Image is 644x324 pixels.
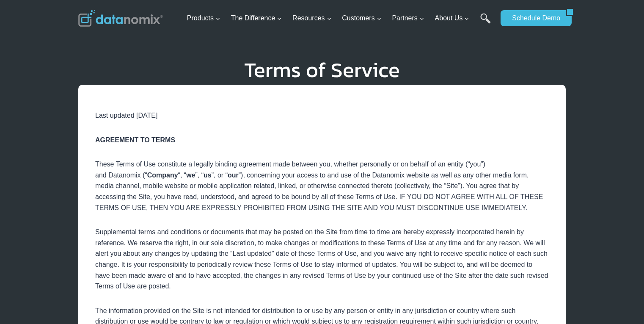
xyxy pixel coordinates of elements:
[480,13,491,32] a: Search
[231,13,282,24] span: The Difference
[392,13,424,24] span: Partners
[78,10,163,27] img: Datanomix
[292,13,331,24] span: Resources
[95,110,549,121] p: Last updated [DATE]
[184,5,497,32] nav: Primary Navigation
[95,136,175,144] strong: AGREEMENT TO TERMS
[147,172,178,179] strong: Company
[228,172,239,179] strong: our
[204,172,212,179] strong: us
[78,59,566,80] h1: Terms of Service
[95,159,549,213] p: These Terms of Use constitute a legally binding agreement made between you, whether personally or...
[501,10,566,26] a: Schedule Demo
[342,13,381,24] span: Customers
[95,227,549,292] p: Supplemental terms and conditions or documents that may be posted on the Site from time to time a...
[435,13,470,24] span: About Us
[186,172,195,179] strong: we
[187,13,220,24] span: Products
